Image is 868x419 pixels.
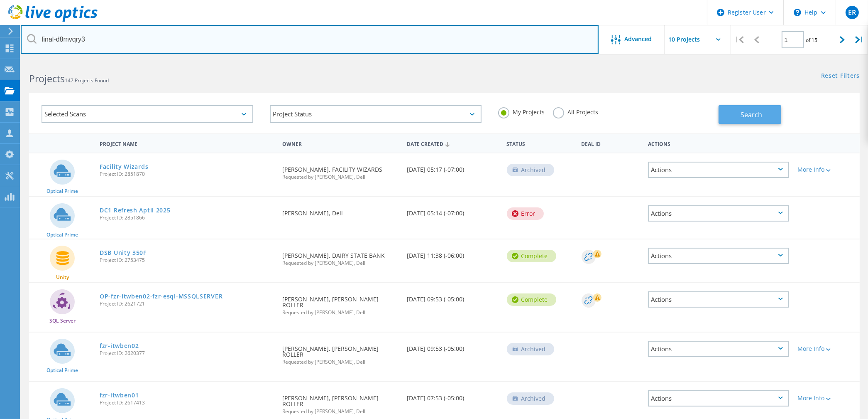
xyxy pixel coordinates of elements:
div: More Info [797,346,856,352]
div: Deal Id [577,136,644,151]
div: Date Created [403,136,502,151]
a: DC1 Refresh Aptil 2025 [100,207,170,213]
label: My Projects [498,107,545,115]
div: Actions [648,162,789,178]
span: SQL Server [49,318,76,323]
div: More Info [797,395,856,401]
div: Complete [507,250,556,262]
span: Optical Prime [46,189,78,194]
div: Selected Scans [42,105,253,123]
svg: \n [794,9,801,16]
div: Owner [278,136,403,151]
div: [DATE] 05:14 (-07:00) [403,197,502,224]
div: Error [507,207,544,220]
div: | [731,25,748,54]
div: [DATE] 07:53 (-05:00) [403,382,502,409]
a: fzr-itwben02 [100,343,139,349]
span: ER [848,9,856,16]
div: [PERSON_NAME], [PERSON_NAME] ROLLER [278,333,403,373]
label: All Projects [553,107,598,115]
span: Advanced [625,36,652,42]
span: Unity [56,275,69,280]
a: DSB Unity 350F [100,250,147,256]
div: [DATE] 05:17 (-07:00) [403,153,502,181]
div: Status [503,136,577,151]
div: [DATE] 11:38 (-06:00) [403,239,502,267]
div: [DATE] 09:53 (-05:00) [403,333,502,360]
span: Project ID: 2620377 [100,351,274,356]
a: Facility Wizards [100,164,148,170]
div: Archived [507,343,554,355]
span: Requested by [PERSON_NAME], Dell [282,175,399,180]
div: [PERSON_NAME], FACILITY WIZARDS [278,153,403,188]
a: fzr-itwben01 [100,392,139,398]
div: | [851,25,868,54]
span: Requested by [PERSON_NAME], Dell [282,409,399,414]
input: Search projects by name, owner, ID, company, etc [21,25,599,54]
span: Search [741,110,762,119]
b: Projects [29,72,65,85]
div: Actions [648,248,789,264]
span: Requested by [PERSON_NAME], Dell [282,310,399,315]
div: Project Status [270,105,482,123]
div: [DATE] 09:53 (-05:00) [403,283,502,311]
span: 147 Projects Found [65,77,109,84]
div: Actions [644,136,793,151]
div: Actions [648,291,789,308]
a: OP-fzr-itwben02-fzr-esql-MSSQLSERVER [100,293,223,299]
div: Actions [648,390,789,407]
div: Actions [648,205,789,222]
span: Requested by [PERSON_NAME], Dell [282,261,399,266]
a: Live Optics Dashboard [8,17,98,23]
div: [PERSON_NAME], [PERSON_NAME] ROLLER [278,283,403,323]
button: Search [719,105,781,124]
span: Requested by [PERSON_NAME], Dell [282,360,399,365]
span: Project ID: 2851870 [100,172,274,177]
div: More Info [797,167,856,173]
span: Project ID: 2753475 [100,258,274,263]
div: Archived [507,164,554,176]
span: Optical Prime [46,232,78,237]
div: Project Name [95,136,278,151]
div: [PERSON_NAME], DAIRY STATE BANK [278,239,403,274]
span: Optical Prime [46,368,78,373]
div: Actions [648,341,789,357]
div: Archived [507,392,554,405]
div: Complete [507,293,556,306]
div: [PERSON_NAME], Dell [278,197,403,224]
span: Project ID: 2851866 [100,215,274,220]
a: Reset Filters [821,73,860,80]
span: Project ID: 2621721 [100,301,274,306]
span: Project ID: 2617413 [100,400,274,405]
span: of 15 [806,37,818,44]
